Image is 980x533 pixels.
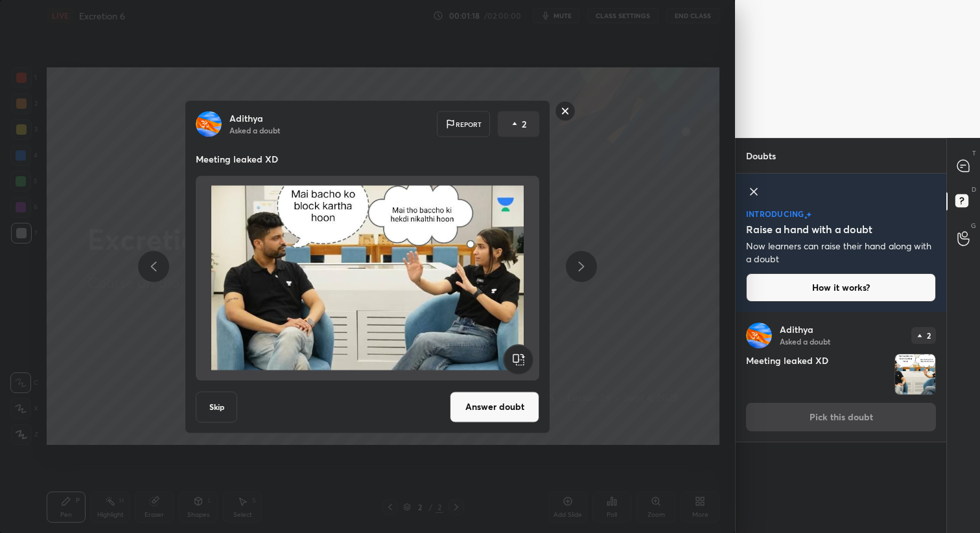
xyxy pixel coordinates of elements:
p: 2 [522,117,526,130]
img: small-star.76a44327.svg [804,216,808,220]
p: Asked a doubt [229,124,280,135]
p: Now learners can raise their hand along with a doubt [746,240,936,266]
p: G [971,221,976,231]
div: grid [736,312,946,533]
img: 161bcc58351c4d259be127980c28f6f4.jpg [746,323,772,348]
button: Answer doubt [450,391,539,422]
h4: Meeting leaked XD [746,354,889,395]
h5: Raise a hand with a doubt [746,221,872,237]
p: Doubts [736,139,786,173]
p: D [972,185,976,194]
p: T [972,148,976,158]
p: 2 [927,332,931,339]
p: Asked a doubt [780,336,830,346]
p: introducing [746,210,804,218]
p: Adithya [780,324,813,335]
p: Meeting leaked XD [196,152,539,165]
button: How it works? [746,273,936,302]
img: 1756951563XEJKOZ.JPEG [211,181,524,375]
button: Skip [196,391,237,422]
div: Report [437,111,490,137]
img: 161bcc58351c4d259be127980c28f6f4.jpg [196,111,222,137]
img: large-star.026637fe.svg [806,212,811,218]
img: 1756951563XEJKOZ.JPEG [895,354,935,394]
p: Adithya [229,113,263,123]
